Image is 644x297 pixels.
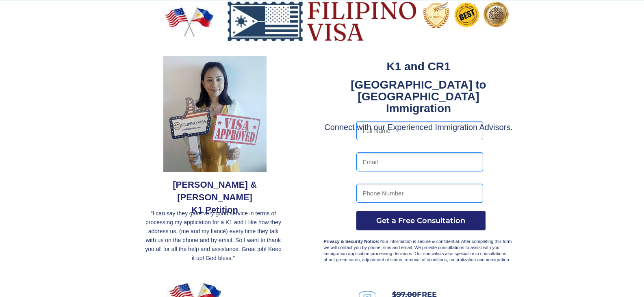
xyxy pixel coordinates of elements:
span: Your information is secure & confidential. After completing this form we will contact you by phon... [324,239,512,262]
strong: Privacy & Security Notice: [324,239,379,244]
input: Phone Number [356,184,483,203]
strong: K1 and CR1 [386,60,450,73]
strong: [GEOGRAPHIC_DATA] to [GEOGRAPHIC_DATA] Immigration [351,78,486,115]
span: Get a Free Consultation [356,216,486,225]
input: Email [356,152,483,171]
button: Get a Free Consultation [356,211,486,230]
span: Connect with our Experienced Immigration Advisors. [324,123,513,132]
p: “I can say they gave very good service in terms of processing my application for a K1 and I like ... [143,209,284,262]
span: [PERSON_NAME] & [PERSON_NAME] K1 Petition [173,180,257,215]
